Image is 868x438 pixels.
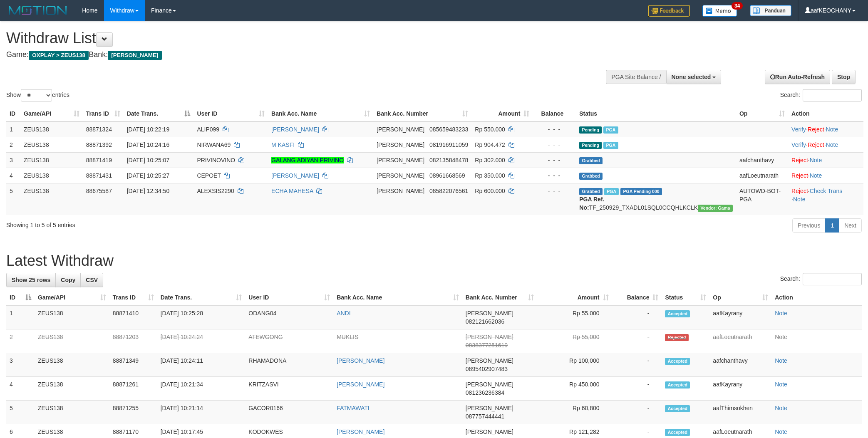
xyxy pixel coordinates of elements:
[337,357,384,364] a: [PERSON_NAME]
[466,310,513,317] span: [PERSON_NAME]
[466,334,513,340] span: [PERSON_NAME]
[35,353,109,377] td: ZEUS138
[20,121,83,137] td: ZEUS138
[6,401,35,424] td: 5
[29,51,89,60] span: OXPLAY > ZEUS138
[429,141,468,148] span: Copy 081916911059 to clipboard
[736,106,788,121] th: Op: activate to sort column ascending
[825,218,839,233] a: 1
[245,401,333,424] td: GACOR0166
[86,141,112,148] span: 88871392
[377,172,424,179] span: [PERSON_NAME]
[197,157,235,163] span: PRIVINOVINO
[533,106,576,121] th: Balance
[775,381,787,388] a: Note
[665,381,690,389] span: Accepted
[86,188,112,194] span: 88675587
[271,188,313,194] a: ECHA MAHESA
[709,401,771,424] td: aafThimsokhen
[579,196,604,211] b: PGA Ref. No:
[839,218,862,233] a: Next
[6,30,570,47] h1: Withdraw List
[803,89,862,101] input: Search:
[245,305,333,329] td: ODANG04
[808,126,824,133] a: Reject
[475,188,505,194] span: Rp 600.000
[709,329,771,353] td: aafLoeutnarath
[6,137,20,152] td: 2
[709,305,771,329] td: aafKayrany
[20,152,83,168] td: ZEUS138
[20,106,83,121] th: Game/API: activate to sort column ascending
[333,290,462,305] th: Bank Acc. Name: activate to sort column ascending
[736,183,788,215] td: AUTOWD-BOT-PGA
[245,290,333,305] th: User ID: activate to sort column ascending
[537,353,612,377] td: Rp 100,000
[337,381,384,388] a: [PERSON_NAME]
[429,188,468,194] span: Copy 085822076561 to clipboard
[665,405,690,412] span: Accepted
[337,310,350,317] a: ANDI
[620,188,662,195] span: PGA Pending
[6,183,20,215] td: 5
[35,329,109,353] td: ZEUS138
[109,353,157,377] td: 88871349
[808,141,824,148] a: Reject
[337,405,370,411] a: FATMAWATI
[20,168,83,183] td: ZEUS138
[80,273,103,287] a: CSV
[86,172,112,179] span: 88871431
[377,141,424,148] span: [PERSON_NAME]
[810,157,822,163] a: Note
[791,126,806,133] a: Verify
[750,5,791,16] img: panduan.png
[109,401,157,424] td: 88871255
[373,106,471,121] th: Bank Acc. Number: activate to sort column ascending
[475,157,505,163] span: Rp 302.000
[12,277,50,283] span: Show 25 rows
[788,121,863,137] td: · ·
[429,172,465,179] span: Copy 08961668569 to clipboard
[197,141,231,148] span: NIRWANA69
[791,188,808,194] a: Reject
[6,121,20,137] td: 1
[579,157,603,164] span: Grabbed
[665,310,690,317] span: Accepted
[157,377,246,401] td: [DATE] 10:21:34
[803,273,862,285] input: Search:
[775,405,787,411] a: Note
[736,152,788,168] td: aafchanthavy
[271,157,344,163] a: GALANG ADIYAN PRIVINO
[271,141,295,148] a: M KASFI
[466,342,508,349] span: Copy 0838377251619 to clipboard
[35,377,109,401] td: ZEUS138
[6,329,35,353] td: 2
[536,125,573,134] div: - - -
[612,305,662,329] td: -
[86,157,112,163] span: 88871419
[197,188,234,194] span: ALEXSIS2290
[127,157,169,163] span: [DATE] 10:25:07
[662,290,709,305] th: Status: activate to sort column ascending
[6,290,35,305] th: ID: activate to sort column descending
[6,4,69,17] img: MOTION_logo.png
[20,137,83,152] td: ZEUS138
[775,334,787,340] a: Note
[736,168,788,183] td: aafLoeutnarath
[429,157,468,163] span: Copy 082135848478 to clipboard
[6,218,355,229] div: Showing 1 to 5 of 5 entries
[793,196,806,203] a: Note
[603,142,618,149] span: Marked by aafsolysreylen
[471,106,533,121] th: Amount: activate to sort column ascending
[698,205,733,212] span: Vendor URL: https://trx31.1velocity.biz
[109,290,157,305] th: Trans ID: activate to sort column ascending
[35,290,109,305] th: Game/API: activate to sort column ascending
[732,2,743,10] span: 34
[603,126,618,134] span: Marked by aafsolysreylen
[709,290,771,305] th: Op: activate to sort column ascending
[579,126,602,134] span: Pending
[377,157,424,163] span: [PERSON_NAME]
[826,126,838,133] a: Note
[788,137,863,152] td: · ·
[765,70,830,84] a: Run Auto-Refresh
